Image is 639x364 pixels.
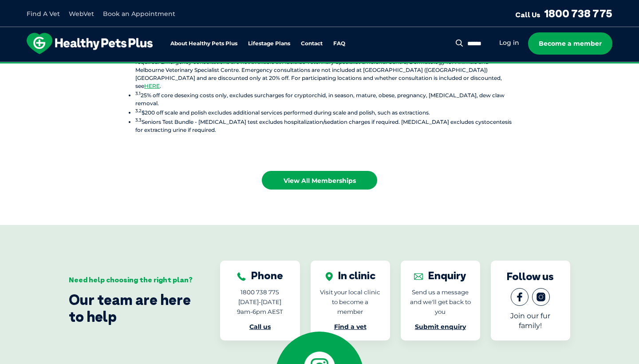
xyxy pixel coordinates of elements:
a: Contact [301,41,323,47]
div: Enquiry [414,269,466,282]
div: Need help choosing the right plan? [69,276,193,284]
a: About Healthy Pets Plus [170,41,237,47]
p: Join our fur family! [500,311,561,331]
a: WebVet [69,10,94,18]
a: Submit enquiry [415,323,466,331]
span: Call Us [515,10,540,19]
div: Phone [237,269,283,282]
span: Proactive, preventative wellness program designed to keep your pet healthier and happier for longer [154,62,485,70]
sup: 3.3 [135,117,142,123]
sup: 3.2 [135,108,142,114]
a: FAQ [333,41,345,47]
a: Call Us1800 738 775 [515,7,612,20]
span: 9am-6pm AEST [237,308,283,315]
div: In clinic [325,269,375,282]
a: Book an Appointment [103,10,175,18]
a: View all Memberships [262,171,377,190]
img: hpp-logo [27,33,153,54]
sup: 3.1 [135,91,141,96]
img: In clinic [325,272,333,281]
a: Lifestage Plans [248,41,290,47]
span: Visit your local clinic to become a member [320,289,380,315]
a: Find A Vet [27,10,60,18]
li: Seniors Test Bundle - [MEDICAL_DATA] test excludes hospitalization/sedation charges if required. ... [135,117,513,134]
div: Follow us [507,270,554,283]
li: 25% off core desexing costs only, excludes surcharges for cryptorchid, in season, mature, obese, ... [135,90,513,107]
a: HERE [144,83,160,89]
a: Call us [249,323,271,331]
a: Find a vet [334,323,367,331]
li: $200 off scale and polish excludes additional services performed during scale and polish, such as... [135,107,513,117]
img: Phone [237,272,246,281]
span: Send us a message and we'll get back to you [410,289,471,315]
a: Become a member [528,32,612,55]
button: Search [454,39,465,47]
img: Enquiry [414,272,423,281]
a: Log in [499,39,519,47]
span: [DATE]-[DATE] [238,298,281,305]
div: Our team are here to help [69,291,193,325]
span: 1800 738 775 [241,289,279,296]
